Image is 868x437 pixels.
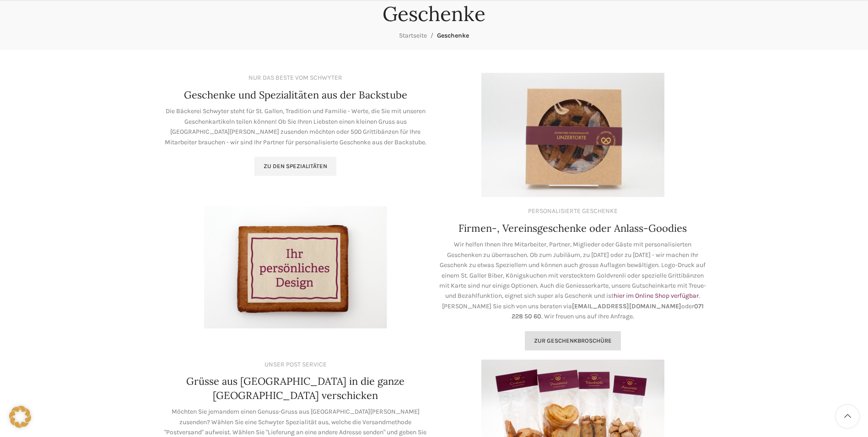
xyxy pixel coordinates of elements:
span: Zur geschenkbroschüre [534,337,612,344]
div: UNSER POST SERVICE [264,360,327,370]
strong: [EMAIL_ADDRESS][DOMAIN_NAME] [572,302,681,310]
div: NUR DAS BESTE VOM SCHWYTER [248,73,342,83]
h4: Grüsse aus [GEOGRAPHIC_DATA] in die ganze [GEOGRAPHIC_DATA] verschicken [162,374,430,403]
a: Zur geschenkbroschüre [525,331,621,350]
a: hier im Online Shop verfügbar [614,292,699,300]
a: Zu den Spezialitäten [254,157,336,176]
a: Scroll to top button [836,405,859,428]
h1: Geschenke [383,2,485,26]
a: Startseite [399,32,427,39]
span: Zu den Spezialitäten [264,163,327,170]
div: PERSONALISIERTE GESCHENKE [528,206,618,216]
p: Die Bäckerei Schwyter steht für St. Gallen, Tradition und Familie - Werte, die Sie mit unseren Ge... [162,106,430,147]
p: Wir helfen Ihnen Ihre Mitarbeiter, Partner, Miglieder oder Gäste mit personalisierten Geschenken ... [439,240,707,322]
h4: Geschenke und Spezialitäten aus der Backstube [184,88,407,102]
h4: Firmen-, Vereinsgeschenke oder Anlass-Goodies [458,221,687,235]
span: Geschenke [437,32,469,39]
